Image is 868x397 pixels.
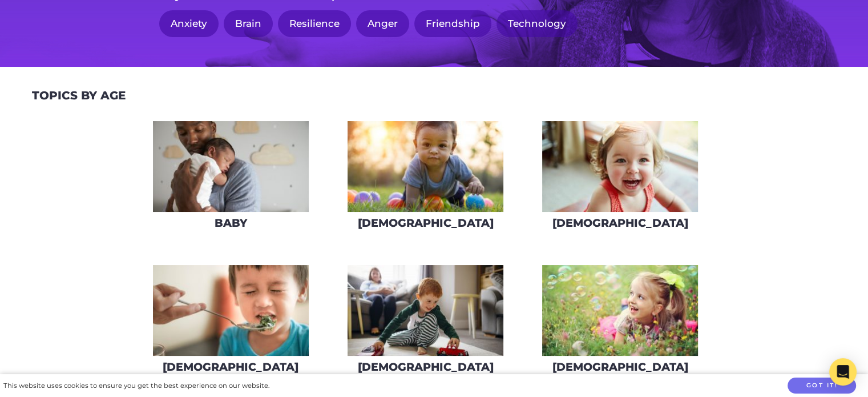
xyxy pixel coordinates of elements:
[32,89,126,102] h2: Topics By Age
[496,10,578,37] a: Technology
[552,216,688,230] h3: [DEMOGRAPHIC_DATA]
[215,216,247,230] h3: Baby
[829,358,857,386] div: Open Intercom Messenger
[3,380,269,392] div: This website uses cookies to ensure you get the best experience on our website.
[347,264,504,382] a: [DEMOGRAPHIC_DATA]
[153,265,309,356] img: AdobeStock_217987832-275x160.jpeg
[358,216,494,230] h3: [DEMOGRAPHIC_DATA]
[358,360,494,374] h3: [DEMOGRAPHIC_DATA]
[348,121,503,212] img: iStock-620709410-275x160.jpg
[153,121,309,212] img: AdobeStock_144860523-275x160.jpeg
[788,378,856,394] button: Got it!
[163,360,298,374] h3: [DEMOGRAPHIC_DATA]
[152,121,309,238] a: Baby
[356,10,409,37] a: Anger
[542,121,699,238] a: [DEMOGRAPHIC_DATA]
[542,265,698,356] img: AdobeStock_43690577-275x160.jpeg
[542,121,698,212] img: iStock-678589610_super-275x160.jpg
[278,10,351,37] a: Resilience
[347,121,504,238] a: [DEMOGRAPHIC_DATA]
[152,264,309,382] a: [DEMOGRAPHIC_DATA]
[414,10,491,37] a: Friendship
[348,265,503,356] img: iStock-626842222-275x160.jpg
[224,10,273,37] a: Brain
[542,264,699,382] a: [DEMOGRAPHIC_DATA]
[159,10,219,37] a: Anxiety
[552,360,688,374] h3: [DEMOGRAPHIC_DATA]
